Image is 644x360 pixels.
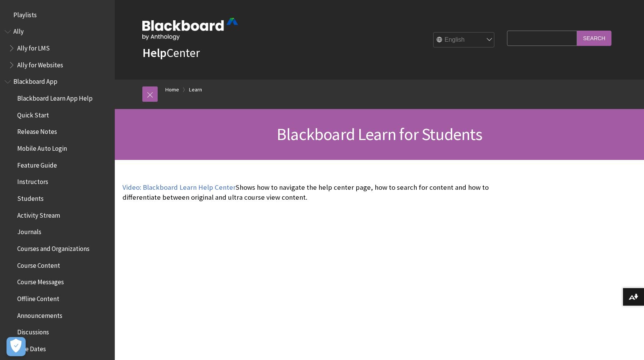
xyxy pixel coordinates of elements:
span: Course Messages [17,276,64,286]
span: Ally for LMS [17,42,50,52]
span: Ally [13,25,24,36]
span: Blackboard Learn for Students [277,124,482,145]
span: Instructors [17,176,48,186]
input: Search [577,31,611,46]
a: Home [165,85,179,94]
span: Feature Guide [17,159,57,169]
span: Courses and Organizations [17,242,90,252]
span: Due Dates [17,342,46,353]
span: Playlists [13,8,37,19]
span: Course Content [17,259,60,269]
button: Open Preferences [7,337,26,356]
p: Shows how to navigate the help center page, how to search for content and how to differentiate be... [122,182,523,202]
nav: Book outline for Playlists [5,8,110,21]
span: Announcements [17,309,62,319]
strong: Help [142,45,166,60]
a: Learn [189,85,202,94]
a: HelpCenter [142,45,200,60]
span: Discussions [17,326,49,336]
span: Students [17,192,44,202]
select: Site Language Selector [434,33,495,48]
span: Journals [17,226,41,236]
span: Ally for Websites [17,59,63,69]
span: Blackboard App [13,75,57,86]
span: Activity Stream [17,209,60,219]
span: Offline Content [17,292,59,303]
a: Video: Blackboard Learn Help Center [122,183,236,192]
nav: Book outline for Anthology Ally Help [5,25,110,72]
span: Mobile Auto Login [17,142,67,152]
span: Quick Start [17,109,49,119]
span: Blackboard Learn App Help [17,92,93,102]
img: Blackboard by Anthology [142,18,238,40]
span: Release Notes [17,125,57,136]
